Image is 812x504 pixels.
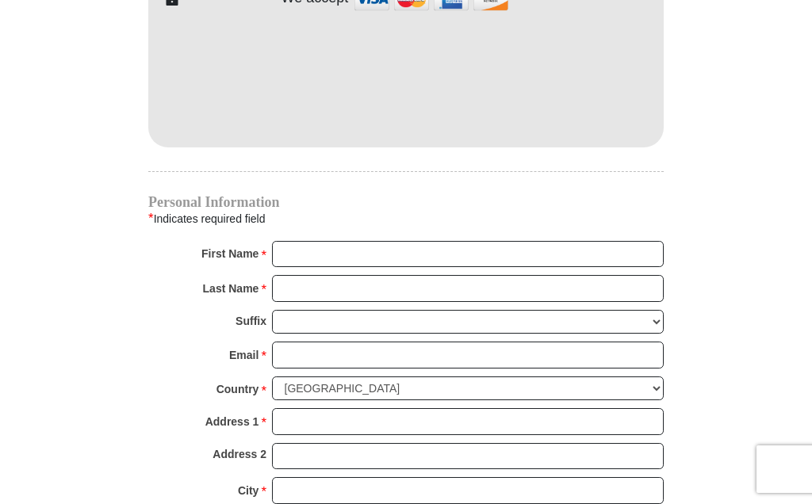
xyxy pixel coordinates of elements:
[205,410,259,433] strong: Address 1
[148,208,664,229] div: Indicates required field
[216,378,259,400] strong: Country
[203,277,259,300] strong: Last Name
[148,196,664,208] h4: Personal Information
[238,479,259,502] strong: City
[236,310,266,332] strong: Suffix
[229,344,259,366] strong: Email
[213,443,266,465] strong: Address 2
[201,242,259,265] strong: First Name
